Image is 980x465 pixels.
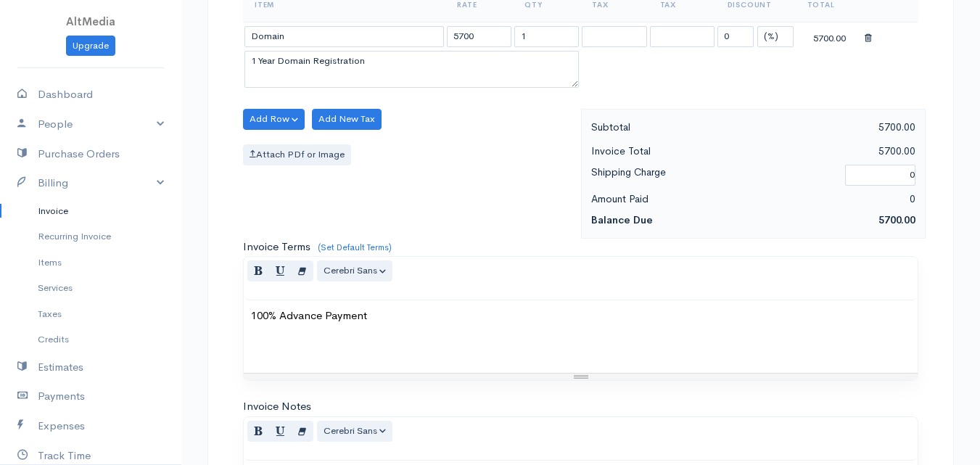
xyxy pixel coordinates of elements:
a: Upgrade [66,36,115,57]
div: Invoice Total [584,142,754,160]
label: Invoice Terms [243,239,310,255]
input: Item Name [244,26,444,47]
button: Bold (CTRL+B) [247,421,270,442]
span: 5700.00 [878,213,915,226]
button: Underline (CTRL+U) [269,421,292,442]
div: Subtotal [584,118,754,136]
div: Resize [244,374,918,380]
button: Underline (CTRL+U) [269,260,292,281]
div: 5700.00 [753,142,923,160]
label: Attach PDf or Image [243,144,351,165]
strong: Balance Due [591,213,653,226]
div: 0 [753,190,923,208]
label: Invoice Notes [243,398,311,415]
button: Font Family [317,260,392,281]
span: Cerebri Sans [324,424,377,437]
span: Cerebri Sans [324,264,377,276]
button: Remove Font Style (CTRL+\) [291,421,313,442]
a: (Set Default Terms) [318,242,392,253]
button: Add Row [243,109,305,130]
div: 5700.00 [797,28,862,46]
button: Add New Tax [312,109,382,130]
button: Font Family [317,421,392,442]
button: Bold (CTRL+B) [247,260,270,281]
button: Remove Font Style (CTRL+\) [291,260,313,281]
div: Shipping Charge [584,163,839,187]
div: Amount Paid [584,190,754,208]
p: 100% Advance Payment [251,308,910,324]
div: 5700.00 [753,118,923,136]
span: AltMedia [66,15,115,28]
